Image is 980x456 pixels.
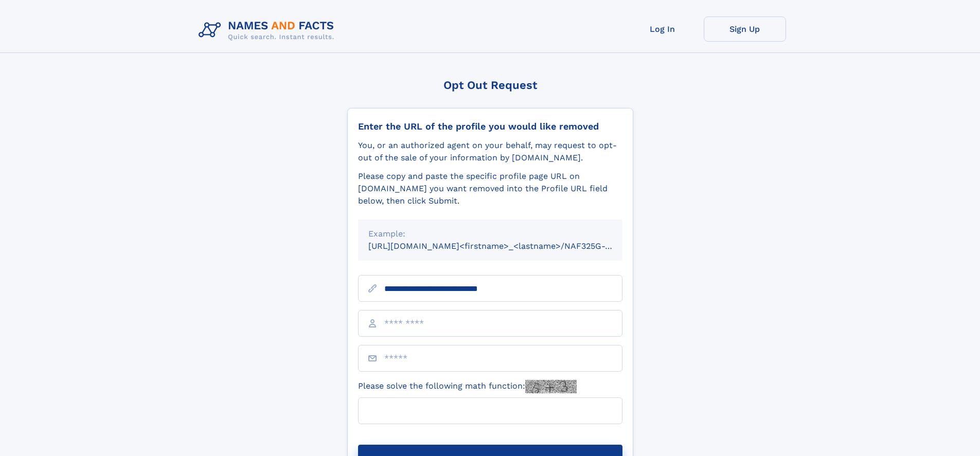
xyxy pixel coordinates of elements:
a: Sign Up [704,16,786,42]
div: Enter the URL of the profile you would like removed [358,121,622,132]
small: [URL][DOMAIN_NAME]<firstname>_<lastname>/NAF325G-xxxxxxxx [368,241,642,251]
a: Log In [621,16,704,42]
div: Example: [368,228,612,240]
div: You, or an authorized agent on your behalf, may request to opt-out of the sale of your informatio... [358,139,622,164]
div: Opt Out Request [347,79,633,92]
label: Please solve the following math function: [358,380,577,393]
div: Please copy and paste the specific profile page URL on [DOMAIN_NAME] you want removed into the Pr... [358,170,622,207]
img: Logo Names and Facts [194,16,343,44]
